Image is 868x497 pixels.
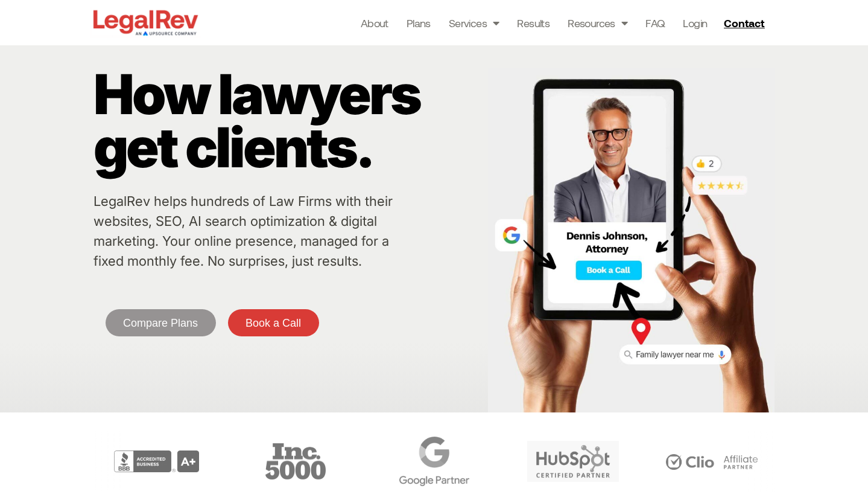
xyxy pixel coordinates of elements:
div: Carousel [90,431,778,492]
a: Services [449,14,499,31]
span: Book a Call [246,318,301,329]
nav: Menu [361,14,708,31]
div: 2 / 6 [90,431,223,492]
a: Resources [568,14,627,31]
a: FAQ [645,14,665,31]
a: About [361,14,388,31]
a: Contact [719,13,772,33]
a: Login [683,14,707,31]
div: 4 / 6 [368,431,501,492]
a: Book a Call [228,309,319,336]
div: 5 / 6 [507,431,639,492]
a: LegalRev helps hundreds of Law Firms with their websites, SEO, AI search optimization & digital m... [93,193,393,269]
a: Compare Plans [106,309,216,336]
span: Compare Plans [123,318,198,329]
div: 6 / 6 [645,431,778,492]
a: Results [517,14,550,31]
a: Plans [407,14,431,31]
span: Contact [724,18,764,28]
p: How lawyers get clients. [93,68,482,174]
div: 3 / 6 [229,431,362,492]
